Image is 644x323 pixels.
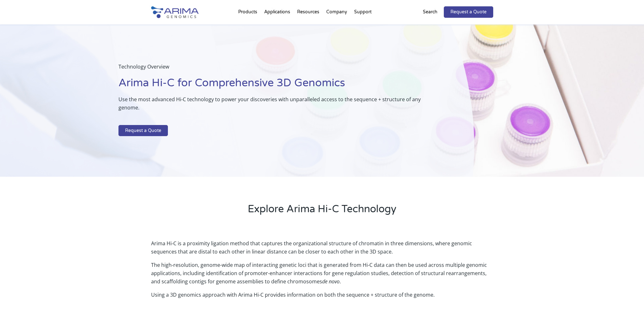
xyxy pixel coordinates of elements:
h1: Arima Hi-C for Comprehensive 3D Genomics [118,76,443,95]
a: Request a Quote [118,125,168,136]
img: Arima-Genomics-logo [151,6,199,18]
p: The high-resolution, genome-wide map of interacting genetic loci that is generated from Hi-C data... [151,261,493,291]
p: Arima Hi-C is a proximity ligation method that captures the organizational structure of chromatin... [151,239,493,261]
p: Search [423,8,437,16]
p: Using a 3D genomics approach with Arima Hi-C provides information on both the sequence + structur... [151,291,493,299]
a: Request a Quote [444,6,493,18]
p: Use the most advanced Hi-C technology to power your discoveries with unparalleled access to the s... [118,95,443,117]
h2: Explore Arima Hi-C Technology [151,202,493,221]
i: de novo [322,278,340,285]
p: Technology Overview [118,63,443,76]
